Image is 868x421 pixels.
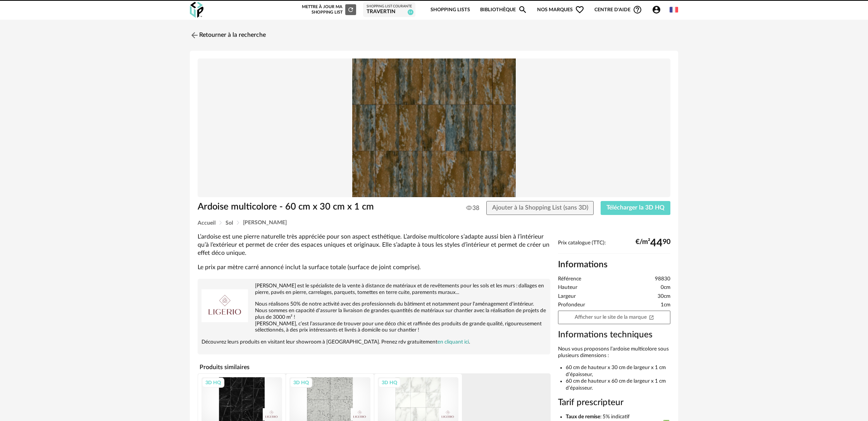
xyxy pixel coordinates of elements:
span: 14 [408,9,413,15]
p: Le prix par mètre carré annoncé inclut la surface totale (surface de joint comprise). [198,263,550,272]
h2: Informations [558,259,670,270]
span: 44 [650,240,663,246]
span: 98830 [655,276,670,283]
div: Mettre à jour ma Shopping List [300,4,356,15]
h3: Tarif prescripteur [558,397,670,408]
span: Ajouter à la Shopping List (sans 3D) [492,204,588,211]
span: 38 [466,204,479,212]
h1: Ardoise multicolore - 60 cm x 30 cm x 1 cm [198,201,390,213]
p: Nous réalisons 50% de notre activité avec des professionnels du bâtiment et notamment pour l'amén... [201,301,546,333]
h3: Informations techniques [558,329,670,340]
span: Accueil [198,220,215,226]
a: en cliquant ici [437,339,469,345]
p: [PERSON_NAME] est le spécialiste de la vente à distance de matériaux et de revêtements pour les s... [201,283,546,296]
span: Centre d'aideHelp Circle Outline icon [594,5,642,14]
span: [PERSON_NAME] [243,220,287,225]
button: Télécharger la 3D HQ [601,201,670,215]
div: Prix catalogue (TTC): [558,240,670,254]
h4: Produits similaires [198,361,550,373]
img: brand logo [201,283,248,329]
p: L’ardoise est une pierre naturelle très appréciée pour son aspect esthétique. L’ardoise multicolo... [198,233,550,258]
span: Référence [558,276,581,283]
span: Refresh icon [347,7,354,12]
span: 0cm [661,284,670,291]
a: Afficher sur le site de la marqueOpen In New icon [558,311,670,324]
li: : 5% indicatif [566,414,670,421]
span: Nos marques [537,1,584,19]
li: 60 cm de hauteur x 30 cm de largeur x 1 cm d’épaisseur, [566,364,670,378]
div: travertin [367,9,412,15]
a: Shopping List courante travertin 14 [367,4,412,15]
img: OXP [190,2,203,18]
span: Open In New icon [649,314,654,320]
img: Product pack shot [198,58,670,198]
span: Largeur [558,293,576,300]
button: Ajouter à la Shopping List (sans 3D) [486,201,594,215]
div: 3D HQ [202,378,224,388]
img: svg+xml;base64,PHN2ZyB3aWR0aD0iMjQiIGhlaWdodD0iMjQiIHZpZXdCb3g9IjAgMCAyNCAyNCIgZmlsbD0ibm9uZSIgeG... [190,31,199,40]
span: Heart Outline icon [575,5,584,14]
div: 3D HQ [290,378,312,388]
b: Taux de remise [566,414,600,419]
span: Account Circle icon [652,5,661,14]
span: Télécharger la 3D HQ [606,204,665,211]
span: Help Circle Outline icon [633,5,642,14]
p: Découvrez leurs produits en visitant leur showroom à [GEOGRAPHIC_DATA]. Prenez rdv gratuitement . [201,339,546,345]
div: Breadcrumb [198,220,670,226]
span: Profondeur [558,302,585,309]
a: Retourner à la recherche [190,27,266,44]
span: 30cm [658,293,670,300]
img: fr [670,5,678,14]
p: Nous vous proposons l’ardoise multicolore sous plusieurs dimensions : [558,346,670,359]
span: Hauteur [558,284,577,291]
div: Shopping List courante [367,4,412,9]
a: Shopping Lists [431,1,470,19]
div: 3D HQ [378,378,401,388]
span: Account Circle icon [652,5,665,14]
div: €/m² 90 [635,240,670,246]
li: 60 cm de hauteur x 60 cm de largeur x 1 cm d’épaisseur. [566,378,670,392]
a: BibliothèqueMagnify icon [480,1,527,19]
span: 1cm [661,302,670,309]
span: Sol [226,220,233,226]
span: Magnify icon [518,5,527,14]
